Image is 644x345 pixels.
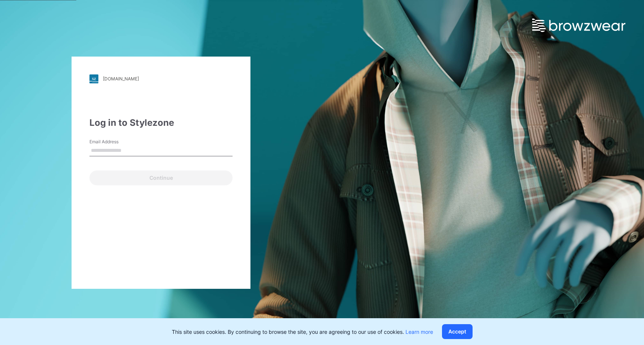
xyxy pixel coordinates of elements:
[89,116,233,130] div: Log in to Stylezone
[405,329,433,335] a: Learn more
[442,324,473,339] button: Accept
[103,76,139,82] div: [DOMAIN_NAME]
[172,328,433,336] p: This site uses cookies. By continuing to browse the site, you are agreeing to our use of cookies.
[532,19,625,32] img: browzwear-logo.e42bd6dac1945053ebaf764b6aa21510.svg
[89,74,233,83] a: [DOMAIN_NAME]
[89,138,142,145] label: Email Address
[89,74,98,83] img: stylezone-logo.562084cfcfab977791bfbf7441f1a819.svg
